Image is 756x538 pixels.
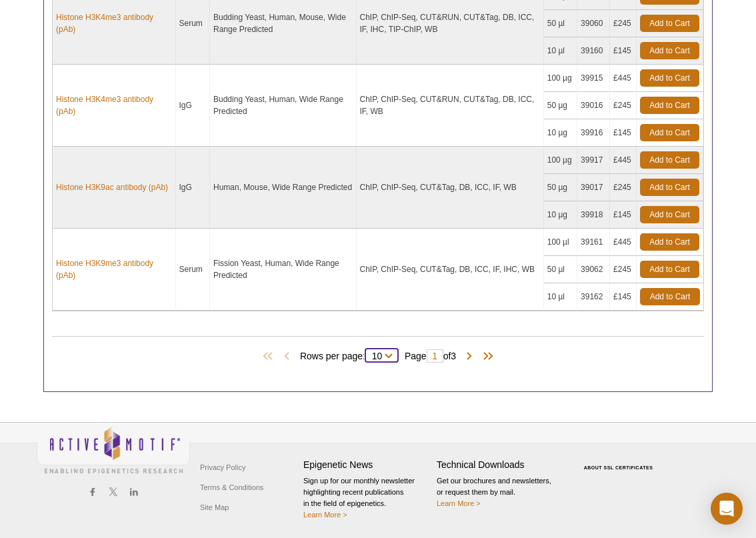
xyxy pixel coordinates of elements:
h4: Technical Downloads [437,459,563,471]
a: Add to Cart [640,69,699,87]
a: Histone H3K9ac antibody (pAb) [56,181,168,193]
td: 100 µg [544,65,577,92]
a: Privacy Policy [197,457,249,477]
td: 50 µg [544,174,577,201]
span: Previous Page [280,350,293,363]
td: £145 [610,201,637,229]
img: Active Motif, [37,423,190,477]
h4: Epigenetic News [303,459,430,471]
a: Add to Cart [640,261,699,278]
td: ChIP, ChIP-Seq, CUT&Tag, DB, ICC, IF, WB [357,147,544,229]
a: Learn More > [303,511,347,519]
td: 10 µl [544,283,577,311]
span: Page of [398,349,463,363]
td: Budding Yeast, Human, Wide Range Predicted [210,65,357,147]
td: ChIP, ChIP-Seq, CUT&Tag, DB, ICC, IF, IHC, WB [357,229,544,311]
a: Add to Cart [640,233,699,251]
a: Site Map [197,497,232,517]
table: Click to Verify - This site chose Symantec SSL for secure e-commerce and confidential communicati... [570,446,670,475]
td: 39016 [577,92,610,119]
a: Add to Cart [640,97,699,114]
td: 10 µg [544,201,577,229]
td: £245 [610,92,637,119]
td: Fission Yeast, Human, Wide Range Predicted [210,229,357,311]
td: £145 [610,119,637,147]
a: Add to Cart [640,15,699,32]
p: Sign up for our monthly newsletter highlighting recent publications in the field of epigenetics. [303,475,430,521]
td: 10 µl [544,37,577,65]
td: 39017 [577,174,610,201]
td: IgG [176,65,211,147]
td: 39060 [577,10,610,37]
a: Add to Cart [640,206,699,223]
a: Add to Cart [640,124,699,141]
td: 10 µg [544,119,577,147]
td: IgG [176,147,211,229]
td: 39161 [577,229,610,256]
td: £145 [610,283,637,311]
td: 39918 [577,201,610,229]
td: £245 [610,256,637,283]
span: 3 [451,351,456,361]
td: 100 µg [544,147,577,174]
td: Serum [176,229,211,311]
span: First Page [260,350,280,363]
a: Add to Cart [640,42,699,59]
td: £245 [610,10,637,37]
span: Next Page [463,350,476,363]
a: Add to Cart [640,151,699,169]
a: Add to Cart [640,179,699,196]
td: 39917 [577,147,610,174]
td: £245 [610,174,637,201]
td: £445 [610,229,637,256]
h2: Products (28) [52,336,704,337]
a: Terms & Conditions [197,477,267,497]
span: Rows per page: [300,349,398,362]
td: 100 µl [544,229,577,256]
td: 50 µl [544,10,577,37]
td: 50 µg [544,92,577,119]
a: Learn More > [437,499,481,507]
a: Add to Cart [640,288,700,305]
a: Histone H3K4me3 antibody (pAb) [56,93,172,117]
div: Open Intercom Messenger [711,493,743,525]
td: Human, Mouse, Wide Range Predicted [210,147,357,229]
td: 39915 [577,65,610,92]
td: 50 µl [544,256,577,283]
td: £145 [610,37,637,65]
span: Last Page [476,350,496,363]
p: Get our brochures and newsletters, or request them by mail. [437,475,563,509]
a: Histone H3K4me3 antibody (pAb) [56,11,172,35]
td: £445 [610,65,637,92]
td: £445 [610,147,637,174]
td: 39062 [577,256,610,283]
td: 39916 [577,119,610,147]
a: ABOUT SSL CERTIFICATES [584,465,653,470]
a: Histone H3K9me3 antibody (pAb) [56,257,172,281]
td: ChIP, ChIP-Seq, CUT&RUN, CUT&Tag, DB, ICC, IF, WB [357,65,544,147]
td: 39160 [577,37,610,65]
td: 39162 [577,283,610,311]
